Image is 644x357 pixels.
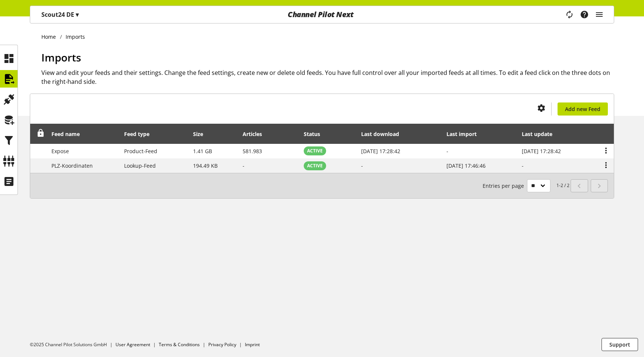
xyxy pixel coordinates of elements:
[37,129,45,137] span: Unlock to reorder rows
[446,162,486,169] span: [DATE] 17:46:46
[243,130,269,138] div: Articles
[124,148,157,155] span: Product-Feed
[361,148,400,155] span: [DATE] 17:28:42
[208,341,236,348] a: Privacy Policy
[243,162,244,169] span: -
[609,341,630,348] span: Support
[124,162,156,169] span: Lookup-Feed
[193,162,218,169] span: 194.49 KB
[522,130,560,138] div: Last update
[522,162,524,169] span: -
[361,130,407,138] div: Last download
[41,10,79,19] p: Scout24 DE
[76,10,79,19] span: ▾
[41,50,81,64] span: Imports
[522,148,561,155] span: [DATE] 17:28:42
[304,130,328,138] div: Status
[30,6,614,23] nav: main navigation
[124,130,157,138] div: Feed type
[34,129,45,139] div: Unlock to reorder rows
[565,105,600,113] span: Add new Feed
[51,130,87,138] div: Feed name
[361,162,363,169] span: -
[243,148,262,155] span: 581.983
[51,148,69,155] span: Expose
[483,179,569,192] small: 1-2 / 2
[307,162,323,169] span: ACTIVE
[193,130,211,138] div: Size
[602,338,638,351] button: Support
[51,162,93,169] span: PLZ-Koordinaten
[446,148,448,155] span: -
[116,341,150,348] a: User Agreement
[483,182,527,190] span: Entries per page
[307,148,323,154] span: ACTIVE
[558,102,608,116] a: Add new Feed
[193,148,212,155] span: 1.41 GB
[41,68,614,86] h2: View and edit your feeds and their settings. Change the feed settings, create new or delete old f...
[245,341,260,348] a: Imprint
[30,341,116,348] li: ©2025 Channel Pilot Solutions GmbH
[446,130,484,138] div: Last import
[159,341,200,348] a: Terms & Conditions
[41,33,60,41] a: Home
